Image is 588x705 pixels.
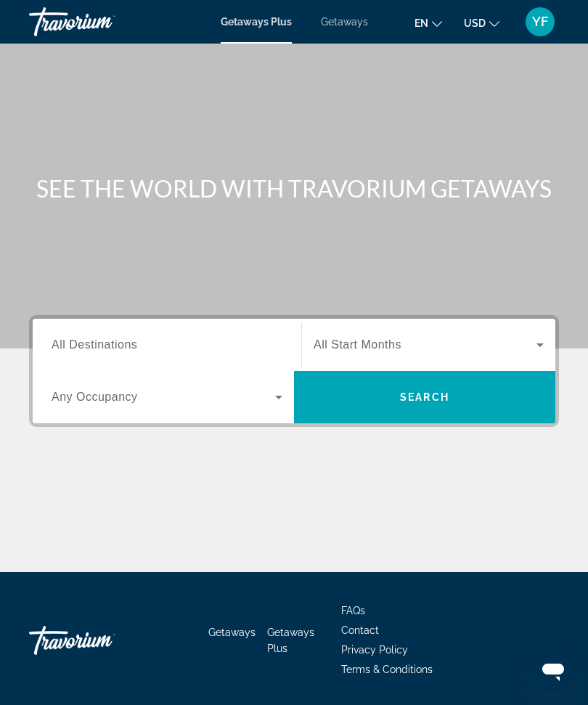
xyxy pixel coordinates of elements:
[464,17,486,29] span: USD
[29,174,559,203] h1: SEE THE WORLD WITH TRAVORIUM GETAWAYS
[341,644,408,656] a: Privacy Policy
[294,371,555,423] button: Search
[314,338,401,351] span: All Start Months
[521,7,559,37] button: User Menu
[221,16,292,28] a: Getaways Plus
[321,16,368,28] a: Getaways
[267,627,314,654] a: Getaways Plus
[29,619,174,662] a: Travorium
[532,15,548,29] span: YF
[33,319,555,423] div: Search widget
[415,17,428,29] span: en
[208,627,256,638] a: Getaways
[341,605,365,616] a: FAQs
[400,391,449,403] span: Search
[341,624,379,636] a: Contact
[52,338,137,351] span: All Destinations
[52,391,138,403] span: Any Occupancy
[29,3,174,41] a: Travorium
[341,664,433,675] a: Terms & Conditions
[464,12,499,33] button: Change currency
[530,647,576,693] iframe: Button to launch messaging window
[415,12,442,33] button: Change language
